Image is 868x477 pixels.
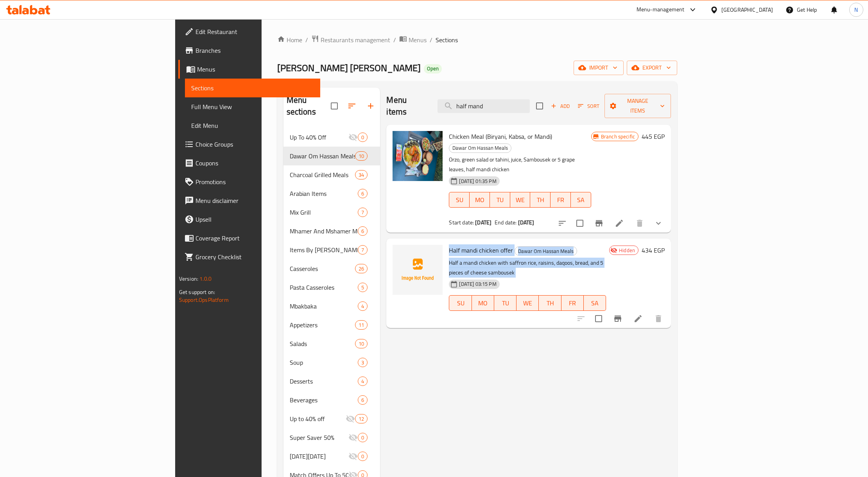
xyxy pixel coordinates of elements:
button: Sort [576,100,601,112]
button: export [627,61,677,75]
span: Sections [191,83,314,93]
div: Charcoal Grilled Meals34 [283,165,380,184]
span: Dawar Om Hassan Meals [449,143,511,152]
div: items [355,151,368,161]
span: Restaurants management [321,35,390,45]
span: 6 [358,228,367,235]
span: Super Saver 50% [290,433,349,442]
button: FR [561,295,584,311]
span: Branch specific [598,133,638,140]
p: Half a mandi chicken with saffron rice, raisins, daqoos, bread, and 5 pieces of cheese sambousek [449,258,606,278]
span: Chicken Meal (Biryani, Kabsa, or Mandi) [449,131,552,142]
button: Add [548,100,573,112]
span: Choice Groups [195,140,314,149]
button: Branch-specific-item [608,309,627,328]
button: TU [494,295,516,311]
div: Salads10 [283,334,380,353]
div: Up To 40% Off [290,133,349,142]
span: [PERSON_NAME] [PERSON_NAME] [277,59,421,77]
span: Salads [290,339,355,348]
div: Beverages [290,395,358,405]
span: Appetizers [290,320,355,330]
span: Up to 40% off [290,414,346,423]
a: Upsell [178,210,320,229]
span: FR [565,298,581,309]
button: MO [470,192,490,208]
div: Arabian Items6 [283,184,380,203]
div: items [358,377,368,386]
button: TH [530,192,551,208]
button: SU [449,295,472,311]
span: 0 [358,453,367,460]
span: SA [587,298,603,309]
span: export [633,63,671,73]
a: Full Menu View [185,97,320,116]
button: WE [510,192,531,208]
svg: Inactive section [348,133,358,142]
div: Open [424,64,442,74]
a: Grocery Checklist [178,247,320,266]
span: Soup [290,358,358,367]
button: import [574,61,624,75]
a: Edit menu item [633,314,643,323]
span: SU [452,194,466,206]
button: SA [571,192,591,208]
div: items [358,433,368,442]
span: TU [497,298,513,309]
span: Dawar Om Hassan Meals [290,151,355,161]
div: Up to 40% off12 [283,409,380,428]
span: Mhamer And Mshamer Meals [290,226,358,236]
span: Promotions [195,177,314,186]
span: 5 [358,284,367,291]
a: Promotions [178,172,320,191]
div: items [358,226,368,236]
span: Pasta Casseroles [290,283,358,292]
svg: Inactive section [346,414,355,423]
div: items [358,395,368,405]
button: show more [649,214,668,233]
div: Casseroles26 [283,259,380,278]
img: Chicken Meal (Biryani, Kabsa, or Mandi) [393,131,443,181]
span: 10 [355,152,367,160]
span: 6 [358,190,367,197]
span: 3 [358,359,367,366]
button: Manage items [604,94,671,118]
span: SA [574,194,588,206]
span: Version: [179,274,198,284]
button: MO [472,295,494,311]
span: TH [542,298,558,309]
span: Get support on: [179,287,215,297]
div: items [358,301,368,311]
span: TH [533,194,547,206]
span: Grocery Checklist [195,252,314,262]
span: Casseroles [290,264,355,273]
span: Hidden [616,247,638,254]
a: Edit menu item [615,219,624,228]
span: Dawar Om Hassan Meals [515,247,577,256]
span: 11 [355,321,367,329]
div: Super Saver 50%0 [283,428,380,447]
div: Appetizers11 [283,316,380,334]
a: Coverage Report [178,229,320,247]
a: Branches [178,41,320,60]
button: delete [649,309,668,328]
span: 34 [355,171,367,179]
svg: Inactive section [348,452,358,461]
nav: breadcrumb [277,35,678,45]
div: Soup3 [283,353,380,372]
span: Sort [578,102,599,111]
span: Select section [531,98,548,114]
div: items [358,133,368,142]
input: search [438,99,530,113]
span: 0 [358,434,367,441]
div: Black Friday [290,452,349,461]
span: Start date: [449,217,474,228]
div: Up To 40% Off0 [283,128,380,147]
span: Menus [197,65,314,74]
div: Beverages6 [283,391,380,409]
svg: Inactive section [348,433,358,442]
li: / [393,35,396,45]
button: TH [539,295,561,311]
